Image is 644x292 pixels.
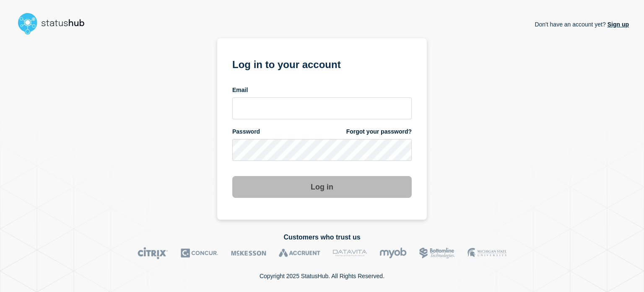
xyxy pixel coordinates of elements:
img: myob logo [379,247,407,259]
img: StatusHub logo [15,10,95,37]
button: Log in [232,176,412,198]
p: Copyright 2025 StatusHub. All Rights Reserved. [260,273,384,279]
img: MSU logo [467,247,506,259]
img: McKesson logo [231,247,266,259]
img: Citrix logo [138,247,168,259]
h2: Customers who trust us [15,234,629,241]
img: Concur logo [181,247,218,259]
img: Accruent logo [279,247,320,259]
a: Sign up [606,21,629,28]
span: Password [232,128,260,136]
img: DataVita logo [333,247,367,259]
span: Email [232,86,248,94]
input: password input [232,139,412,161]
img: Bottomline logo [419,247,455,259]
p: Don't have an account yet? [535,14,629,34]
a: Forgot your password? [346,128,412,136]
input: email input [232,97,412,119]
h1: Log in to your account [232,56,412,71]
